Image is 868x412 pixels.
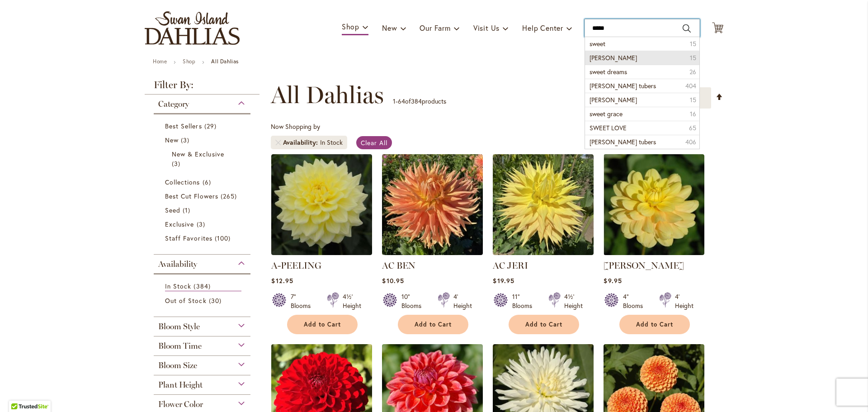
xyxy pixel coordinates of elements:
span: 6 [203,177,213,187]
a: store logo [145,11,240,45]
span: $9.95 [604,276,622,285]
span: All Dahlias [271,81,384,109]
span: 30 [209,296,224,305]
iframe: Launch Accessibility Center [7,380,32,405]
span: Shop [342,22,359,31]
span: Now Shopping by [271,122,320,131]
strong: Filter By: [145,80,259,95]
button: Add to Cart [509,315,579,334]
span: Bloom Size [158,360,197,370]
a: Best Sellers [165,121,241,131]
span: [PERSON_NAME] tubers [590,81,656,90]
span: Bloom Style [158,322,200,331]
span: sweet dreams [590,67,627,76]
a: AC JERI [493,260,528,271]
span: [PERSON_NAME] [590,95,637,104]
span: 3 [172,159,183,168]
a: Clear All [356,136,392,149]
span: Best Sellers [165,122,202,130]
a: New [165,135,241,145]
span: Collections [165,178,200,186]
span: Add to Cart [636,321,673,328]
span: Out of Stock [165,296,207,305]
span: Availability [283,138,320,147]
button: Add to Cart [619,315,690,334]
a: AC BEN [382,260,415,271]
span: New [382,23,397,33]
a: Remove Availability In Stock [275,140,281,145]
span: Best Cut Flowers [165,192,218,200]
button: Add to Cart [398,315,468,334]
span: 384 [411,97,422,105]
img: AC BEN [382,154,483,255]
span: Add to Cart [525,321,562,328]
span: 26 [689,67,696,76]
img: A-Peeling [271,154,372,255]
span: 15 [690,39,696,48]
a: A-PEELING [271,260,321,271]
div: 4' Height [453,292,472,310]
span: [PERSON_NAME] [590,53,637,62]
div: 4½' Height [564,292,583,310]
button: Add to Cart [287,315,358,334]
span: SWEET LOVE [590,123,627,132]
div: 4' Height [675,292,693,310]
span: Our Farm [420,23,450,33]
span: 265 [221,191,239,201]
strong: All Dahlias [211,58,239,65]
span: Exclusive [165,220,194,228]
a: Collections [165,177,241,187]
a: Staff Favorites [165,233,241,243]
span: 15 [690,95,696,104]
span: 3 [181,135,192,145]
span: $12.95 [271,276,293,285]
img: AHOY MATEY [604,154,704,255]
span: Flower Color [158,399,203,409]
div: In Stock [320,138,343,147]
span: Availability [158,259,197,269]
p: - of products [393,94,446,109]
span: sweet [590,39,605,48]
span: 3 [197,219,208,229]
a: AC Jeri [493,248,594,257]
span: 384 [193,281,212,291]
a: Exclusive [165,219,241,229]
a: Seed [165,205,241,215]
span: 404 [685,81,696,90]
span: Bloom Time [158,341,202,351]
span: 1 [393,97,396,105]
img: AC Jeri [493,154,594,255]
span: $19.95 [493,276,514,285]
span: 64 [398,97,405,105]
span: Help Center [522,23,563,33]
span: [PERSON_NAME] tubers [590,137,656,146]
span: New [165,136,179,144]
a: New &amp; Exclusive [172,149,235,168]
span: sweet grace [590,109,623,118]
a: Home [153,58,167,65]
div: 10" Blooms [401,292,427,310]
a: Shop [183,58,195,65]
span: $10.95 [382,276,404,285]
a: AC BEN [382,248,483,257]
a: A-Peeling [271,248,372,257]
span: In Stock [165,282,191,290]
span: 16 [690,109,696,118]
span: Clear All [361,138,387,147]
div: 7" Blooms [291,292,316,310]
a: Best Cut Flowers [165,191,241,201]
span: Seed [165,206,180,214]
span: Plant Height [158,380,203,390]
span: Add to Cart [304,321,341,328]
div: 11" Blooms [512,292,538,310]
a: In Stock 384 [165,281,241,291]
span: Staff Favorites [165,234,212,242]
a: [PERSON_NAME] [604,260,684,271]
a: Out of Stock 30 [165,296,241,305]
span: 29 [204,121,219,131]
span: 15 [690,53,696,62]
span: 65 [689,123,696,133]
span: Add to Cart [415,321,452,328]
span: 406 [685,137,696,147]
span: 1 [183,205,193,215]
